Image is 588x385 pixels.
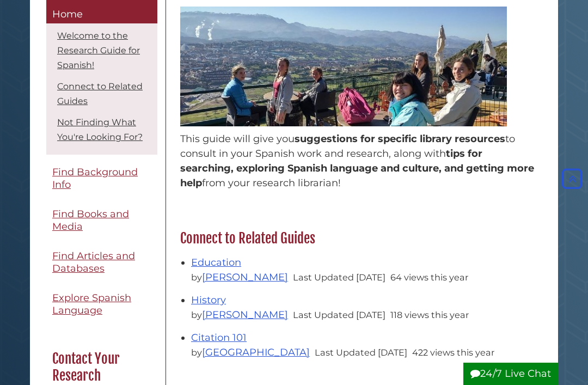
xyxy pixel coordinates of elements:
span: Last Updated [DATE] [315,347,407,358]
span: Last Updated [DATE] [293,309,385,320]
span: by [191,272,290,283]
span: Find Articles and Databases [52,250,135,275]
span: suggestions for specific library resources [295,133,505,145]
a: Connect to Related Guides [57,82,143,107]
span: Home [52,8,83,20]
h2: Connect to Related Guides [175,230,541,247]
span: Last Updated [DATE] [293,272,385,283]
span: 118 views this year [390,309,469,320]
span: This guide will give you [180,133,295,145]
span: Find Background Info [52,167,138,191]
a: Not Finding What You're Looking For? [57,118,143,143]
span: to consult in your Spanish work and research, along with [180,133,515,160]
a: Explore Spanish Language [46,286,157,323]
span: Explore Spanish Language [52,292,131,317]
span: Find Books and Media [52,209,129,233]
a: Find Articles and Databases [46,245,157,281]
a: Welcome to the Research Guide for Spanish! [57,31,140,71]
a: Find Background Info [46,161,157,197]
span: 64 views this year [390,272,468,283]
a: Education [191,256,241,268]
span: by [191,347,312,358]
span: from your research librarian! [202,177,341,189]
button: 24/7 Live Chat [463,363,558,385]
a: Back to Top [559,173,585,185]
span: by [191,309,290,320]
a: Find Books and Media [46,203,157,239]
a: [GEOGRAPHIC_DATA] [202,346,310,358]
a: [PERSON_NAME] [202,309,288,321]
span: 422 views this year [412,347,494,358]
a: [PERSON_NAME] [202,271,288,283]
span: tips for searching, exploring Spanish language and culture, and getting more help [180,148,534,189]
a: Citation 101 [191,332,247,344]
a: History [191,294,226,306]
